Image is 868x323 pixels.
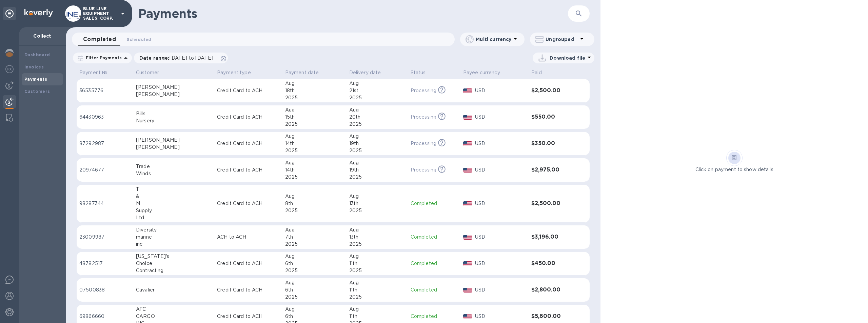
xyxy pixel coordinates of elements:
[285,306,344,313] div: Aug
[5,65,14,73] img: Foreign exchange
[79,200,131,207] p: 98287344
[349,260,405,267] div: 11th
[349,279,405,286] div: Aug
[285,294,344,301] div: 2025
[79,87,131,94] p: 36535776
[285,234,344,241] div: 7th
[136,193,212,200] div: &
[463,69,500,76] p: Payee currency
[285,114,344,121] div: 15th
[475,140,526,147] p: USD
[136,214,212,221] div: Ltd
[139,55,217,61] p: Date range :
[463,69,509,76] span: Payee currency
[285,159,344,166] div: Aug
[463,141,472,146] img: USD
[217,260,280,267] p: Credit Card to ACH
[79,286,131,294] p: 07500838
[463,201,472,206] img: USD
[349,80,405,87] div: Aug
[463,314,472,319] img: USD
[285,80,344,87] div: Aug
[476,36,511,43] p: Multi currency
[349,69,381,76] p: Delivery date
[411,200,458,207] p: Completed
[134,53,228,63] div: Date range:[DATE] to [DATE]
[217,69,251,76] p: Payment type
[285,133,344,140] div: Aug
[550,55,585,61] p: Download file
[411,313,458,320] p: Completed
[136,91,212,98] div: [PERSON_NAME]
[136,313,212,320] div: CARGO
[136,117,212,124] div: Nursery
[695,166,773,173] p: Click on payment to show details
[24,89,50,94] b: Customers
[349,207,405,214] div: 2025
[475,313,526,320] p: USD
[136,144,212,151] div: [PERSON_NAME]
[411,260,458,267] p: Completed
[349,200,405,207] div: 13th
[217,140,280,147] p: Credit Card to ACH
[136,207,212,214] div: Supply
[83,6,117,21] p: BLUE LINE EQUIPMENT SALES, CORP.
[24,52,50,57] b: Dashboard
[285,69,319,76] p: Payment date
[531,69,551,76] span: Paid
[285,286,344,294] div: 6th
[531,287,572,293] h3: $2,800.00
[463,168,472,173] img: USD
[285,260,344,267] div: 6th
[349,140,405,147] div: 19th
[531,167,572,173] h3: $2,975.00
[349,174,405,181] div: 2025
[79,313,131,320] p: 69866660
[546,36,578,43] p: Ungrouped
[349,121,405,128] div: 2025
[285,174,344,181] div: 2025
[217,200,280,207] p: Credit Card to ACH
[79,140,131,147] p: 87292987
[475,114,526,121] p: USD
[285,121,344,128] div: 2025
[349,133,405,140] div: Aug
[83,35,116,44] span: Completed
[531,200,572,207] h3: $2,500.00
[285,69,328,76] span: Payment date
[349,286,405,294] div: 11th
[136,260,212,267] div: Choice
[463,235,472,240] img: USD
[285,106,344,114] div: Aug
[411,87,436,94] p: Processing
[349,147,405,154] div: 2025
[136,241,212,248] div: inc
[349,294,405,301] div: 2025
[136,286,212,294] div: Cavalier
[475,260,526,267] p: USD
[411,69,435,76] span: Status
[136,306,212,313] div: ATC
[285,166,344,174] div: 14th
[285,200,344,207] div: 8th
[411,140,436,147] p: Processing
[136,69,168,76] span: Customer
[79,69,116,76] span: Payment №
[349,267,405,274] div: 2025
[463,288,472,292] img: USD
[217,234,280,241] p: ACH to ACH
[285,226,344,234] div: Aug
[79,260,131,267] p: 48782517
[79,166,131,174] p: 20974677
[24,33,60,39] p: Collect
[217,286,280,294] p: Credit Card to ACH
[83,55,122,61] p: Filter Payments
[285,147,344,154] div: 2025
[136,69,159,76] p: Customer
[136,226,212,234] div: Diversity
[349,87,405,94] div: 21st
[3,7,16,20] div: Unpin categories
[136,170,212,177] div: Winds
[217,87,280,94] p: Credit Card to ACH
[79,234,131,241] p: 23009987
